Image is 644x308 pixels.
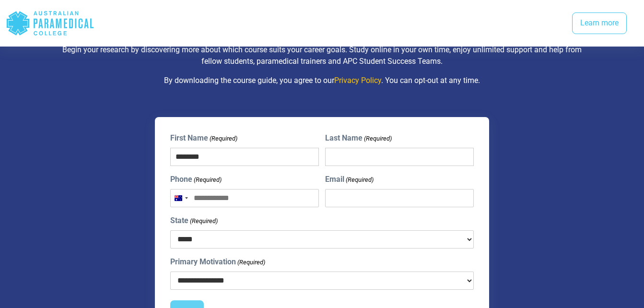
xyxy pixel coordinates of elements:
[170,215,218,226] label: State
[53,75,591,86] p: By downloading the course guide, you agree to our . You can opt-out at any time.
[170,132,237,144] label: First Name
[53,44,591,67] p: Begin your research by discovering more about which course suits your career goals. Study online ...
[325,174,374,185] label: Email
[363,134,392,143] span: (Required)
[170,256,265,268] label: Primary Motivation
[345,175,374,185] span: (Required)
[334,76,381,85] a: Privacy Policy
[209,134,237,143] span: (Required)
[171,190,191,207] button: Selected country
[170,174,222,185] label: Phone
[325,132,392,144] label: Last Name
[193,175,222,185] span: (Required)
[572,12,627,35] a: Learn more
[236,258,265,267] span: (Required)
[6,8,94,39] div: Australian Paramedical College
[189,216,218,226] span: (Required)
